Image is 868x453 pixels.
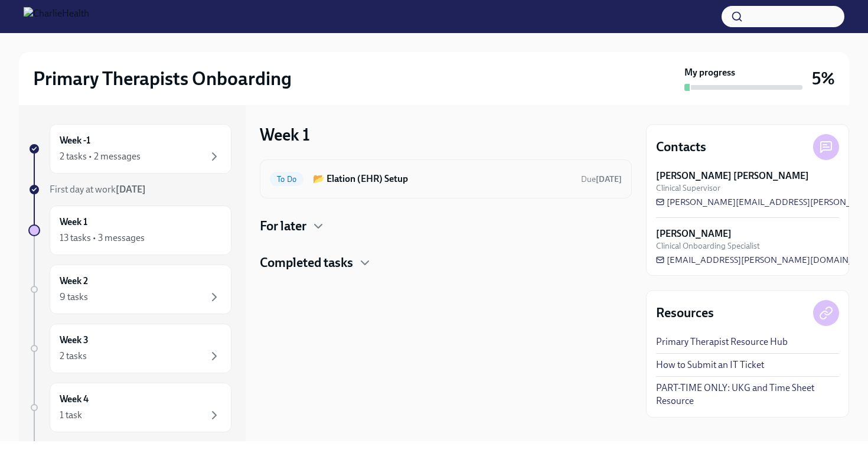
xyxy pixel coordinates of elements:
div: 2 tasks • 2 messages [60,150,141,163]
div: 2 tasks [60,350,87,363]
span: August 15th, 2025 09:00 [581,174,622,185]
strong: [PERSON_NAME] [656,227,732,240]
h4: Contacts [656,138,706,156]
div: 13 tasks • 3 messages [60,232,145,245]
a: Week 32 tasks [28,324,231,373]
div: Completed tasks [260,254,632,272]
strong: [PERSON_NAME] [PERSON_NAME] [656,170,809,182]
strong: [DATE] [596,174,622,184]
span: Clinical Supervisor [656,182,720,194]
a: Week 113 tasks • 3 messages [28,206,231,255]
div: 1 task [60,409,82,422]
h6: Week 1 [60,216,87,229]
h6: Week -1 [60,134,90,147]
h6: Week 2 [60,275,88,288]
span: To Do [270,175,304,184]
a: Week 41 task [28,383,231,432]
a: First day at work[DATE] [28,183,231,196]
div: 9 tasks [60,291,88,304]
h4: Resources [656,304,714,322]
span: Due [581,174,622,184]
h2: Primary Therapists Onboarding [33,67,292,90]
span: First day at work [50,184,146,195]
h3: Week 1 [260,124,310,145]
a: Primary Therapist Resource Hub [656,335,788,348]
h4: Completed tasks [260,254,353,272]
h6: Week 3 [60,334,89,347]
a: How to Submit an IT Ticket [656,359,764,371]
h3: 5% [812,68,835,89]
strong: My progress [684,66,735,79]
a: PART-TIME ONLY: UKG and Time Sheet Resource [656,382,839,408]
h6: 📂 Elation (EHR) Setup [313,172,572,185]
h6: Week 4 [60,393,89,406]
div: For later [260,217,632,235]
a: Week 29 tasks [28,265,231,314]
h4: For later [260,217,306,235]
strong: [DATE] [116,184,146,195]
a: Week -12 tasks • 2 messages [28,124,231,174]
img: CharlieHealth [24,7,89,26]
a: To Do📂 Elation (EHR) SetupDue[DATE] [270,170,622,188]
span: Clinical Onboarding Specialist [656,240,760,252]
